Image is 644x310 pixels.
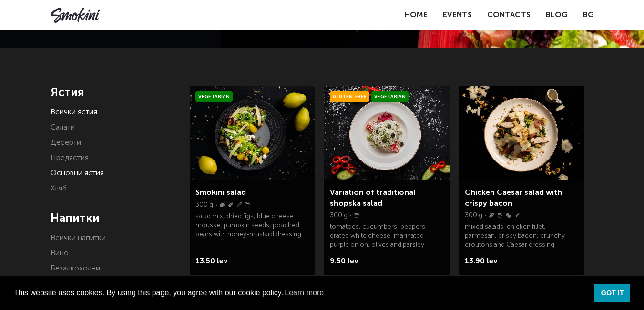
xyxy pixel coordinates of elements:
[506,213,511,218] img: Eggs.svg
[283,286,325,300] a: learn more about cookies
[51,265,100,272] a: Безалкохолни
[190,86,315,180] img: Smokini_Winter_Menu_21.jpg
[330,255,368,268] span: 9.50 lev
[237,202,242,207] img: Wheat.svg
[51,211,176,226] h4: Напитки
[465,189,562,207] a: Chicken Caesar salad with crispy bacon
[51,139,81,147] a: Десерти
[465,255,503,268] span: 13.90 lev
[51,124,75,131] a: Салати
[195,212,309,242] p: salad mix, dried figs, blue cheese mousse, pumpkin seeds, poached pears with honey-mustard dressing
[195,91,233,102] span: Vegetarian
[330,189,416,207] a: Variation of traditional shopska salad
[371,91,409,102] span: Vegetarian
[354,213,359,218] img: Milk.svg
[51,234,106,242] a: Всички напитки
[228,202,233,207] img: Sinape.svg
[245,202,250,207] img: Milk.svg
[330,211,348,220] p: 300 g
[14,286,587,300] span: This website uses cookies. By using this page, you agree with our cookie policy.
[487,11,531,19] a: Contacts
[515,213,520,218] img: Wheat.svg
[51,185,67,192] a: Хляб
[51,109,97,116] a: Всички ястия
[330,222,443,253] p: tomatoes, cucumbers, peppers, grated white cheese, marinated purple onion, olives and parsley
[324,86,449,180] img: Smokini_Winter_Menu_6.jpg
[405,11,428,19] a: Home
[195,255,234,268] span: 13.50 lev
[51,86,176,100] h4: Ястия
[583,9,594,22] a: BG
[459,86,584,180] img: a0bd2dfa7939bea41583f5152c5e58f3001739ca23e674f59b2584116c8911d2.jpeg
[489,213,494,218] img: Fish.svg
[443,11,472,19] a: Events
[220,202,225,207] img: Nuts.svg
[51,250,69,257] a: Вино
[195,189,246,197] a: Smokini salad
[51,154,89,162] a: Предястия
[546,11,568,19] a: Blog
[51,170,104,177] a: Основни ястия
[330,91,369,102] span: Gluten-free
[498,213,502,218] img: Milk.svg
[594,284,630,303] a: dismiss cookie message
[195,200,213,210] p: 300 g
[465,222,578,253] p: mixed salads, chicken fillet, parmesan, crispy bacon, crunchy croutons and Caesar dressing
[465,211,482,220] p: 300 g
